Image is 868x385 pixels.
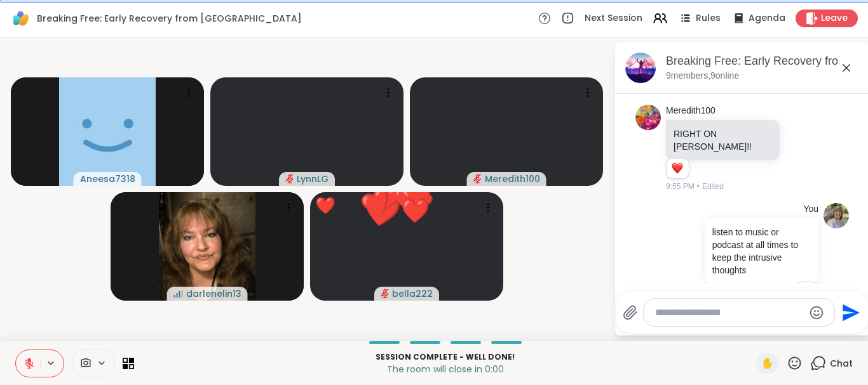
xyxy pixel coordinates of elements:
span: Leave [821,12,848,25]
span: Edited [702,181,724,192]
img: Aneesa7318 [59,77,156,186]
span: audio-muted [381,289,390,298]
span: Aneesa7318 [80,173,135,185]
div: Reaction list [667,159,689,179]
span: audio-muted [473,174,482,183]
span: ✋ [761,356,774,371]
button: Emoji picker [809,305,824,320]
span: darlenelin13 [186,287,241,300]
div: Reaction list [796,282,818,303]
p: The room will close in 0:00 [142,363,749,375]
button: ❤️ [391,186,440,235]
span: Chat [830,357,853,370]
img: https://sharewell-space-live.sfo3.digitaloceanspaces.com/user-generated/e161fd1c-8b80-4975-a4aa-5... [635,105,661,130]
span: • [697,181,700,192]
p: 9 members, 9 online [666,70,739,82]
span: Next Session [585,12,642,25]
img: darlenelin13 [159,192,255,301]
p: listen to music or podcast at all times to keep the intrusive thoughts [712,226,811,277]
a: Meredith100 [666,105,715,117]
span: Agenda [749,12,785,25]
img: ShareWell Logomark [10,8,32,29]
span: bella222 [392,287,433,300]
p: RIGHT ON [PERSON_NAME]!! [674,127,772,153]
h4: You [803,203,818,216]
img: https://sharewell-space-live.sfo3.digitaloceanspaces.com/user-generated/cd0780da-9294-4886-a675-3... [824,203,849,228]
span: Rules [696,12,721,25]
button: Reactions: love [670,164,684,174]
textarea: Type your message [655,306,803,319]
span: audio-muted [285,174,294,183]
button: ❤️ [344,170,410,236]
img: Breaking Free: Early Recovery from Abuse, Sep 11 [625,53,656,83]
p: Session Complete - well done! [142,351,749,363]
button: Send [835,298,864,327]
span: Breaking Free: Early Recovery from [GEOGRAPHIC_DATA] [37,12,302,25]
div: Breaking Free: Early Recovery from [GEOGRAPHIC_DATA], [DATE] [666,53,859,69]
span: Meredith100 [485,173,540,185]
span: 9:55 PM [666,181,695,192]
span: LynnLG [297,173,329,185]
div: ❤️ [315,193,336,218]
